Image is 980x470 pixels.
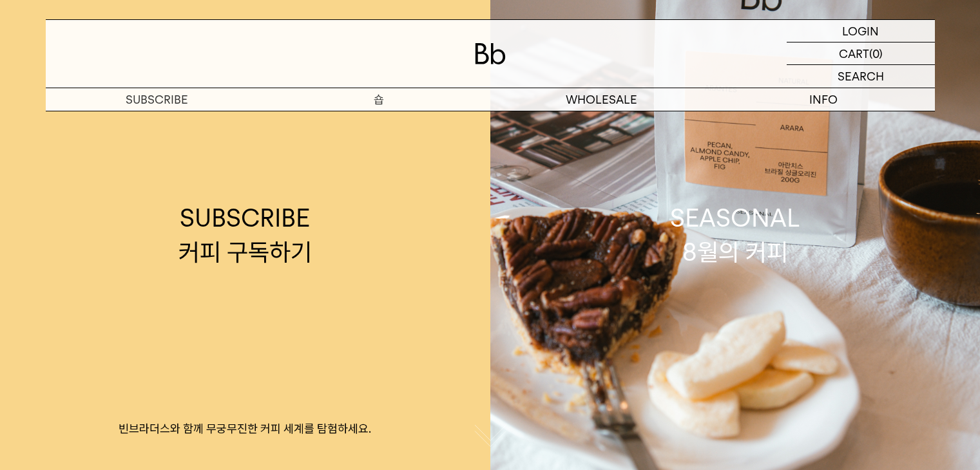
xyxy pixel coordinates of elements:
img: 로고 [475,43,506,64]
p: INFO [713,88,935,111]
div: SEASONAL 8월의 커피 [670,201,800,269]
p: WHOLESALE [490,88,713,111]
a: CART (0) [787,42,935,65]
a: SUBSCRIBE [46,88,268,111]
p: CART [839,42,869,64]
p: LOGIN [842,20,879,42]
a: LOGIN [787,20,935,42]
a: 숍 [268,88,490,111]
div: SUBSCRIBE 커피 구독하기 [178,201,312,269]
p: SEARCH [838,65,884,88]
p: (0) [869,42,883,64]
